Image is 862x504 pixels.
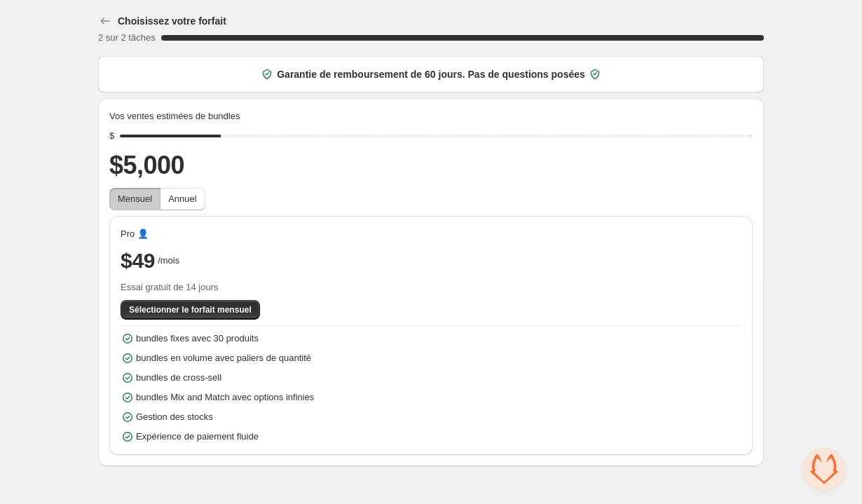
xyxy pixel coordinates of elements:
[277,67,585,81] span: Garantie de remboursement de 60 jours. Pas de questions posées
[121,300,260,320] button: Sélectionner le forfait mensuel
[136,430,259,444] span: Expérience de paiement fluide
[118,193,152,204] span: Mensuel
[109,149,753,182] h2: $5,000
[109,129,114,143] div: $
[136,332,259,346] span: bundles fixes avec 30 produits
[109,109,240,123] span: Vos ventes estimées de bundles
[158,254,179,268] span: /mois
[136,390,314,404] span: bundles Mix and Match avec options infinies
[121,227,149,241] span: Pro 👤
[129,304,252,315] span: Sélectionner le forfait mensuel
[168,193,196,204] span: Annuel
[98,32,156,43] span: 2 sur 2 tâches
[803,448,845,490] a: Ouvrir le chat
[109,188,160,210] button: Mensuel
[136,410,213,424] span: Gestion des stocks
[136,371,221,385] span: bundles de cross-sell
[136,351,311,365] span: bundles en volume avec paliers de quantité
[121,280,741,294] span: Essai gratuit de 14 jours
[160,188,205,210] button: Annuel
[121,247,155,275] span: $49
[118,14,226,28] h3: Choisissez votre forfait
